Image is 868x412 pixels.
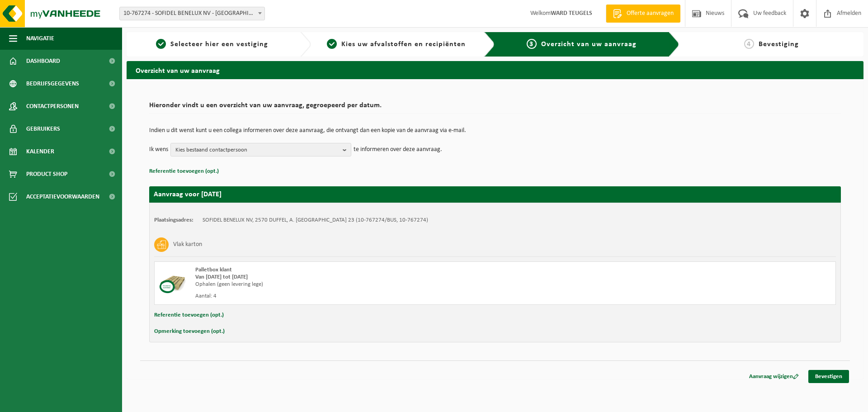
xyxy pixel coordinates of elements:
h2: Hieronder vindt u een overzicht van uw aanvraag, gegroepeerd per datum. [149,102,841,114]
span: 4 [744,39,754,49]
span: Palletbox klant [195,267,232,273]
span: Overzicht van uw aanvraag [541,41,637,48]
span: Kalender [26,140,54,163]
span: Gebruikers [26,118,60,140]
button: Referentie toevoegen (opt.) [154,309,224,321]
span: Selecteer hier een vestiging [170,41,268,48]
td: SOFIDEL BENELUX NV, 2570 DUFFEL, A. [GEOGRAPHIC_DATA] 23 (10-767274/BUS, 10-767274) [203,217,428,224]
div: Aantal: 4 [195,293,531,300]
strong: Plaatsingsadres: [154,217,193,223]
p: Indien u dit wenst kunt u een collega informeren over deze aanvraag, die ontvangt dan een kopie v... [149,128,841,134]
span: 3 [527,39,537,49]
strong: Aanvraag voor [DATE] [154,191,222,198]
h2: Overzicht van uw aanvraag [127,61,863,79]
span: 10-767274 - SOFIDEL BENELUX NV - DUFFEL [119,7,265,20]
span: Bevestiging [759,41,799,48]
a: Offerte aanvragen [606,5,680,23]
strong: Van [DATE] tot [DATE] [195,274,248,280]
button: Kies bestaand contactpersoon [170,143,351,156]
img: PB-CU.png [159,266,186,294]
strong: WARD TEUGELS [551,10,592,17]
span: 10-767274 - SOFIDEL BENELUX NV - DUFFEL [120,7,264,20]
p: te informeren over deze aanvraag. [354,143,442,156]
span: Offerte aanvragen [624,9,676,18]
span: 2 [327,39,337,49]
span: Dashboard [26,50,60,72]
h3: Vlak karton [173,237,202,252]
a: Aanvraag wijzigen [742,370,806,383]
a: 1Selecteer hier een vestiging [131,39,293,50]
span: Kies uw afvalstoffen en recipiënten [341,41,466,48]
span: Bedrijfsgegevens [26,72,79,95]
div: Ophalen (geen levering lege) [195,281,531,288]
span: 1 [156,39,166,49]
span: Kies bestaand contactpersoon [175,143,339,157]
button: Referentie toevoegen (opt.) [149,166,219,177]
a: Bevestigen [808,370,849,383]
a: 2Kies uw afvalstoffen en recipiënten [316,39,477,50]
span: Contactpersonen [26,95,79,118]
p: Ik wens [149,143,168,156]
span: Acceptatievoorwaarden [26,185,99,208]
span: Navigatie [26,27,54,50]
span: Product Shop [26,163,67,185]
button: Opmerking toevoegen (opt.) [154,326,225,337]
